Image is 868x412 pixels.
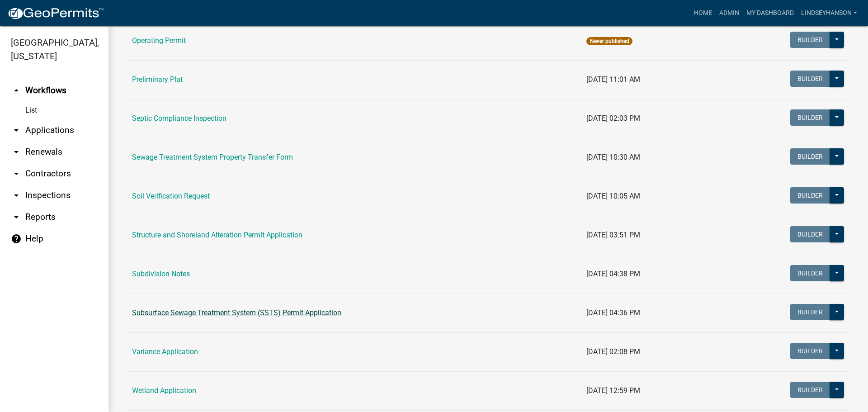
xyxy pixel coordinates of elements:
span: [DATE] 10:30 AM [586,153,640,161]
span: [DATE] 02:03 PM [586,114,640,123]
a: My Dashboard [743,5,797,22]
a: Septic Compliance Inspection [132,114,226,123]
a: Admin [716,5,743,22]
i: arrow_drop_down [11,212,22,223]
i: arrow_drop_up [11,85,22,96]
span: Never published [586,37,632,45]
span: [DATE] 03:51 PM [586,231,640,239]
span: [DATE] 10:05 AM [586,192,640,200]
a: Soil Verification Request [132,192,210,200]
button: Builder [790,304,830,320]
i: arrow_drop_down [11,147,22,157]
a: Subsurface Sewage Treatment System (SSTS) Permit Application [132,308,341,317]
span: [DATE] 12:59 PM [586,386,640,395]
i: arrow_drop_down [11,168,22,179]
span: [DATE] 11:01 AM [586,75,640,84]
a: Sewage Treatment System Property Transfer Form [132,153,293,161]
span: [DATE] 04:38 PM [586,270,640,278]
a: Preliminary Plat [132,75,183,84]
a: Wetland Application [132,386,196,395]
a: Subdivision Notes [132,270,190,278]
i: arrow_drop_down [11,190,22,201]
button: Builder [790,109,830,126]
span: [DATE] 02:08 PM [586,347,640,356]
button: Builder [790,343,830,359]
button: Builder [790,148,830,165]
button: Builder [790,71,830,87]
a: Structure and Shoreland Alteration Permit Application [132,231,302,239]
a: Operating Permit [132,36,186,45]
button: Builder [790,187,830,204]
a: Home [690,5,716,22]
i: help [11,233,22,244]
span: [DATE] 04:36 PM [586,308,640,317]
i: arrow_drop_down [11,125,22,136]
button: Builder [790,226,830,242]
a: Variance Application [132,347,198,356]
button: Builder [790,265,830,281]
button: Builder [790,382,830,398]
button: Builder [790,32,830,48]
a: Lindseyhanson [797,5,861,22]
